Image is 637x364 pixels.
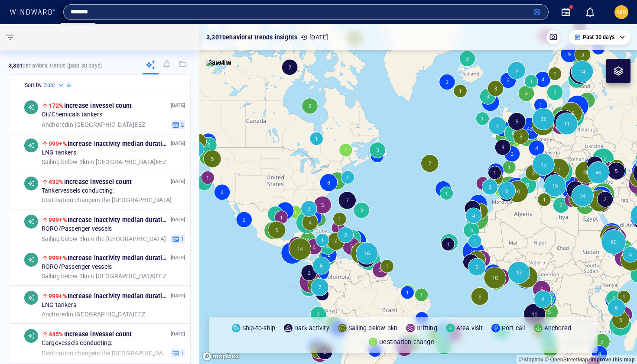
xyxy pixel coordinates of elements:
div: Date [43,81,65,90]
span: Sailing below 3kn [42,272,89,279]
p: Destination change [379,337,434,347]
p: Sailing below 3kn [348,323,397,333]
span: 172% [49,102,64,109]
span: Increase in vessel count [49,178,132,185]
span: in [GEOGRAPHIC_DATA] EEZ [42,310,145,318]
p: [DATE] [171,177,185,186]
span: 999+% [49,140,68,147]
span: 432% [49,178,64,185]
p: [DATE] [171,292,185,300]
span: Anchored [42,121,68,128]
span: LNG tankers [42,301,76,309]
span: Increase in vessel count [49,331,132,338]
p: [DATE] [171,101,185,110]
div: Past 30 days [574,33,625,41]
p: [DATE] [171,330,185,338]
p: Anchored [544,323,572,333]
span: Destination change [42,196,95,203]
div: Notification center [585,7,595,17]
p: [DATE] [171,254,185,262]
p: Dark activity [294,323,329,333]
span: Cargo vessels conducting: [42,339,113,347]
img: satellite [206,59,231,68]
span: Increase in vessel count [49,102,132,109]
h6: Date [43,81,55,90]
span: Sailing below 3kn [42,235,89,242]
span: Oil/Chemicals tankers [42,111,102,119]
iframe: Chat [600,325,630,358]
button: MB [613,3,630,21]
span: in the [GEOGRAPHIC_DATA] [42,196,172,204]
span: 1 [179,235,184,243]
span: Increase in activity median duration [49,293,169,300]
p: Ship-to-ship [242,323,275,333]
span: Increase in activity median duration [49,140,169,147]
span: 2 [179,121,184,129]
span: in [GEOGRAPHIC_DATA] EEZ [42,272,166,280]
span: Increase in activity median duration [49,216,169,223]
a: Mapbox logo [202,351,240,361]
span: in [GEOGRAPHIC_DATA] EEZ [42,158,166,166]
span: Tanker vessels conducting: [42,187,114,195]
p: [DATE] [301,32,328,42]
p: 3,301 behavioral trends insights [206,32,297,42]
p: [DATE] [171,216,185,224]
p: Area visit [456,323,483,333]
p: Satellite [208,57,231,68]
button: 1 [171,234,185,244]
span: RORO/Passenger vessels [42,225,112,233]
span: 445% [49,331,64,338]
span: Sailing below 3kn [42,158,89,165]
span: Anchored [42,310,68,317]
h6: Sort by [25,81,42,90]
strong: 3,301 [9,62,23,69]
span: RORO/Passenger vessels [42,263,112,271]
span: 999+% [49,293,68,300]
span: in the [GEOGRAPHIC_DATA] [42,235,166,243]
span: in [GEOGRAPHIC_DATA] EEZ [42,121,145,129]
p: [DATE] [171,139,185,148]
a: OpenStreetMap [545,357,588,363]
span: Increase in activity median duration [49,254,169,261]
a: Mapbox [519,357,543,363]
button: 2 [171,120,185,129]
p: Port call [502,323,525,333]
p: Drifting [416,323,437,333]
span: MB [617,9,626,16]
span: LNG tankers [42,149,76,157]
span: 999+% [49,254,68,261]
p: Past 30 days [583,33,614,41]
span: 999+% [49,216,68,223]
a: Map feedback [590,357,635,363]
p: behavioral trends (Past 30 days) [9,62,102,70]
canvas: Map [199,24,637,364]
